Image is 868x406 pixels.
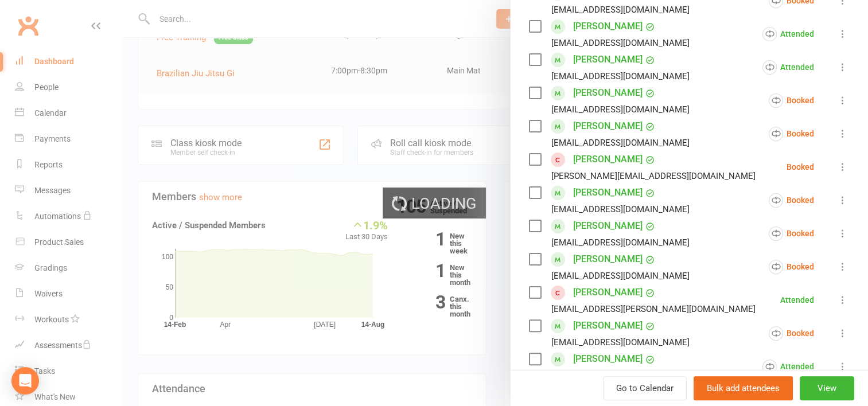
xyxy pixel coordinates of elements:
[573,283,643,302] a: [PERSON_NAME]
[573,50,643,69] a: [PERSON_NAME]
[551,169,756,184] div: [PERSON_NAME][EMAIL_ADDRESS][DOMAIN_NAME]
[780,296,814,304] div: Attended
[800,376,854,400] button: View
[573,250,643,268] a: [PERSON_NAME]
[769,127,814,141] div: Booked
[769,93,814,108] div: Booked
[769,227,814,241] div: Booked
[551,368,756,383] div: [PERSON_NAME][EMAIL_ADDRESS][DOMAIN_NAME]
[769,326,814,341] div: Booked
[769,260,814,274] div: Booked
[573,17,643,36] a: [PERSON_NAME]
[573,317,643,335] a: [PERSON_NAME]
[551,36,690,50] div: [EMAIL_ADDRESS][DOMAIN_NAME]
[573,217,643,235] a: [PERSON_NAME]
[762,360,814,374] div: Attended
[573,84,643,102] a: [PERSON_NAME]
[11,367,39,395] div: Open Intercom Messenger
[551,302,756,317] div: [EMAIL_ADDRESS][PERSON_NAME][DOMAIN_NAME]
[573,117,643,135] a: [PERSON_NAME]
[551,69,690,84] div: [EMAIL_ADDRESS][DOMAIN_NAME]
[787,163,814,171] div: Booked
[551,102,690,117] div: [EMAIL_ADDRESS][DOMAIN_NAME]
[573,184,643,202] a: [PERSON_NAME]
[769,193,814,208] div: Booked
[762,60,814,75] div: Attended
[551,335,690,350] div: [EMAIL_ADDRESS][DOMAIN_NAME]
[603,376,687,400] a: Go to Calendar
[551,235,690,250] div: [EMAIL_ADDRESS][DOMAIN_NAME]
[573,350,643,368] a: [PERSON_NAME]
[551,202,690,217] div: [EMAIL_ADDRESS][DOMAIN_NAME]
[551,2,690,17] div: [EMAIL_ADDRESS][DOMAIN_NAME]
[694,376,793,400] button: Bulk add attendees
[573,150,643,169] a: [PERSON_NAME]
[551,268,690,283] div: [EMAIL_ADDRESS][DOMAIN_NAME]
[762,27,814,41] div: Attended
[551,135,690,150] div: [EMAIL_ADDRESS][DOMAIN_NAME]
